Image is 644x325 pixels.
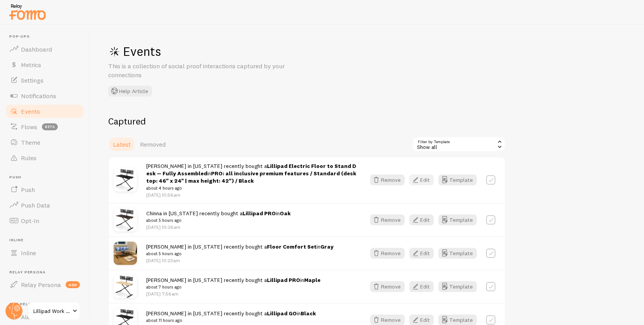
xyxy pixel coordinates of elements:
[28,302,80,320] a: Lillipad Work Solutions
[304,277,320,284] strong: Maple
[21,76,43,84] span: Settings
[5,197,85,213] a: Push Data
[108,115,506,127] h2: Captured
[412,137,506,152] div: Show all
[370,281,405,292] button: Remove
[280,210,291,217] strong: Oak
[42,123,58,130] span: beta
[409,248,434,259] button: Edit
[146,310,316,324] span: [PERSON_NAME] in [US_STATE] recently bought a in
[114,168,137,192] img: Lillipad42Black1.jpg
[370,214,405,225] button: Remove
[409,214,438,225] a: Edit
[5,119,85,135] a: Flows beta
[146,250,334,257] small: about 5 hours ago
[9,270,85,275] span: Relay Persona
[21,217,39,225] span: Opt-In
[21,249,36,257] span: Inline
[146,170,356,184] strong: PRO: all inclusive premium features / Standard (desktop: 46" x 24" | max height: 42") / Black
[146,162,356,192] span: [PERSON_NAME] in [US_STATE] recently bought a in
[320,243,334,250] strong: Gray
[21,61,41,69] span: Metrics
[370,248,405,259] button: Remove
[21,123,37,131] span: Flows
[21,138,40,146] span: Theme
[370,175,405,185] button: Remove
[5,41,85,57] a: Dashboard
[21,154,36,162] span: Rules
[9,238,85,243] span: Inline
[146,217,291,224] small: about 5 hours ago
[5,213,85,228] a: Opt-In
[146,210,291,224] span: Chinna in [US_STATE] recently bought a in
[438,248,477,259] button: Template
[5,182,85,197] a: Push
[5,135,85,150] a: Theme
[267,310,297,317] a: Lillipad GO
[5,73,85,88] a: Settings
[438,281,477,292] button: Template
[267,243,317,250] a: Floor Comfort Set
[9,34,85,39] span: Pop-ups
[146,185,356,192] small: about 4 hours ago
[5,277,85,292] a: Relay Persona new
[146,284,320,290] small: about 7 hours ago
[9,175,85,180] span: Push
[108,43,341,59] h1: Events
[438,175,477,185] button: Template
[135,137,170,152] a: Removed
[21,45,52,53] span: Dashboard
[114,208,137,232] img: Lillipad42Oak1.jpg
[66,281,80,288] span: new
[21,92,56,100] span: Notifications
[409,281,438,292] a: Edit
[21,186,35,194] span: Push
[146,290,320,297] p: [DATE] 7:56am
[146,277,320,291] span: [PERSON_NAME] in [US_STATE] recently bought a in
[438,214,477,225] button: Template
[5,88,85,104] a: Notifications
[114,242,137,265] img: Lillipad_floor_cushion_yoga_pillow_small.jpg
[5,57,85,73] a: Metrics
[108,137,135,152] a: Latest
[140,140,166,148] span: Removed
[5,104,85,119] a: Events
[242,210,276,217] a: Lillipad PRO
[108,86,152,97] button: Help Article
[267,277,300,284] a: Lillipad PRO
[146,243,334,258] span: [PERSON_NAME] in [US_STATE] recently bought a in
[146,257,334,264] p: [DATE] 10:22am
[409,175,434,185] button: Edit
[409,248,438,259] a: Edit
[5,245,85,261] a: Inline
[21,107,40,115] span: Events
[21,281,61,289] span: Relay Persona
[8,2,47,22] img: fomo-relay-logo-orange.svg
[5,150,85,166] a: Rules
[21,201,50,209] span: Push Data
[146,162,356,177] a: Lillipad Electric Floor to Stand Desk — Fully Assembled
[409,281,434,292] button: Edit
[33,306,70,316] span: Lillipad Work Solutions
[409,214,434,225] button: Edit
[114,275,137,298] img: Lillipad42Maple1.jpg
[301,310,316,317] strong: Black
[146,224,291,230] p: [DATE] 10:36am
[108,62,294,80] p: This is a collection of social proof interactions captured by your connections
[146,192,356,198] p: [DATE] 10:56am
[409,175,438,185] a: Edit
[146,317,316,324] small: about 11 hours ago
[113,140,131,148] span: Latest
